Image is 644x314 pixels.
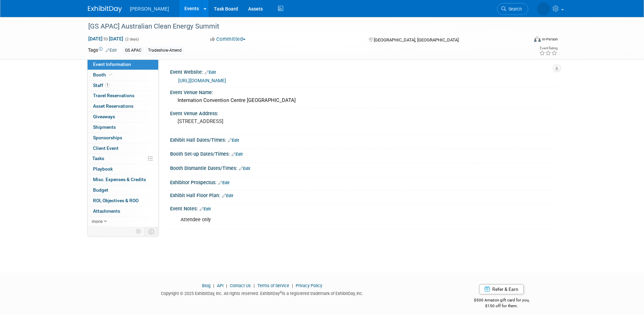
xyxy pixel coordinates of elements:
[105,83,110,88] span: 1
[211,283,216,288] span: |
[93,72,114,77] span: Booth
[170,204,556,212] div: Event Notes:
[239,166,250,171] a: Edit
[144,227,158,236] td: Toggle Event Tabs
[93,187,108,193] span: Budget
[472,3,503,15] a: Search
[88,122,158,133] a: Shipments
[88,185,158,195] a: Budget
[93,62,131,67] span: Event Information
[88,91,158,101] a: Travel Reservations
[228,138,239,143] a: Edit
[133,227,145,236] td: Personalize Event Tab Strip
[88,143,158,154] a: Client Event
[176,213,482,227] div: Attendee only
[123,47,144,54] div: GS APAC
[512,4,550,11] img: Alexandra Hall
[175,95,551,106] div: Internation Convention Centre [GEOGRAPHIC_DATA]
[88,70,158,80] a: Booth
[257,283,289,288] a: Terms of Service
[178,118,324,124] pre: [STREET_ADDRESS]
[222,193,233,198] a: Edit
[93,114,115,119] span: Giveaways
[88,47,117,54] td: Tags
[88,206,158,216] a: Attachments
[130,6,169,12] span: [PERSON_NAME]
[93,177,146,182] span: Misc. Expenses & Credits
[88,112,158,122] a: Giveaways
[170,135,556,144] div: Exhibit Hall Dates/Times:
[208,36,248,43] button: Committed
[232,152,243,157] a: Edit
[230,283,251,288] a: Contact Us
[88,164,158,174] a: Playbook
[88,36,124,42] span: [DATE] [DATE]
[93,103,133,109] span: Asset Reservations
[109,73,112,76] i: Booth reservation complete
[103,36,109,41] span: to
[447,293,556,309] div: $500 Amazon gift card for you,
[88,154,158,164] a: Tasks
[224,283,229,288] span: |
[479,284,524,294] a: Refer & Earn
[93,93,134,98] span: Travel Reservations
[93,198,139,203] span: ROI, Objectives & ROO
[88,289,437,297] div: Copyright © 2025 ExhibitDay, Inc. All rights reserved. ExhibitDay is a registered trademark of Ex...
[200,207,211,211] a: Edit
[280,291,282,294] sup: ®
[542,37,558,42] div: In-Person
[217,283,223,288] a: API
[218,180,229,185] a: Edit
[88,101,158,111] a: Asset Reservations
[88,196,158,206] a: ROI, Objectives & ROO
[202,283,210,288] a: Blog
[88,6,122,13] img: ExhibitDay
[88,133,158,143] a: Sponsorships
[488,35,558,46] div: Event Format
[170,67,556,76] div: Event Website:
[170,163,556,172] div: Booth Dismantle Dates/Times:
[146,47,184,54] div: Tradeshow-Attend
[93,166,113,172] span: Playbook
[539,47,557,50] div: Event Rating
[252,283,256,288] span: |
[93,135,122,140] span: Sponsorships
[92,156,104,161] span: Tasks
[88,59,158,70] a: Event Information
[93,145,118,151] span: Client Event
[170,149,556,158] div: Booth Set-up Dates/Times:
[170,87,556,96] div: Event Venue Name:
[86,20,518,33] div: [GS APAC] Australian Clean Energy Summit
[88,175,158,185] a: Misc. Expenses & Credits
[125,37,139,41] span: (2 days)
[178,78,226,83] a: [URL][DOMAIN_NAME]
[92,219,103,224] span: more
[93,208,120,214] span: Attachments
[88,81,158,91] a: Staff1
[447,303,556,309] div: $150 off for them.
[205,70,216,75] a: Edit
[93,83,110,88] span: Staff
[290,283,295,288] span: |
[170,177,556,186] div: Exhibitor Prospectus:
[88,216,158,227] a: more
[374,37,459,42] span: [GEOGRAPHIC_DATA], [GEOGRAPHIC_DATA]
[534,36,541,42] img: Format-Inperson.png
[170,190,556,199] div: Exhibit Hall Floor Plan:
[170,108,556,117] div: Event Venue Address:
[296,283,322,288] a: Privacy Policy
[106,48,117,53] a: Edit
[93,124,116,130] span: Shipments
[481,6,497,12] span: Search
